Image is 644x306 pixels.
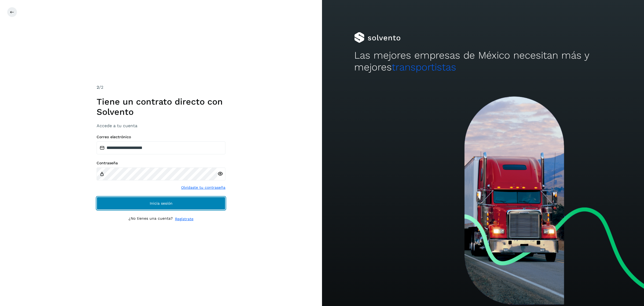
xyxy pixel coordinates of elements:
a: Olvidaste tu contraseña [181,185,225,190]
label: Contraseña [97,161,225,165]
span: transportistas [392,61,456,73]
h1: Tiene un contrato directo con Solvento [97,97,225,117]
button: Inicia sesión [97,197,225,210]
div: /2 [97,84,225,91]
span: 2 [97,85,99,90]
span: Inicia sesión [150,201,173,205]
h3: Accede a tu cuenta [97,123,225,128]
h2: Las mejores empresas de México necesitan más y mejores [354,49,612,73]
a: Regístrate [175,216,193,222]
p: ¿No tienes una cuenta? [129,216,173,222]
label: Correo electrónico [97,135,225,139]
